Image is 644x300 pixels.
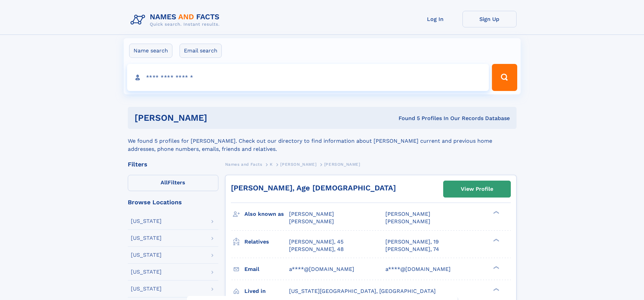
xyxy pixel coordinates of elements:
[492,265,500,270] div: ❯
[492,287,500,292] div: ❯
[128,199,218,205] div: Browse Locations
[131,235,162,241] div: [US_STATE]
[131,218,162,224] div: [US_STATE]
[127,64,489,91] input: search input
[129,44,172,58] label: Name search
[128,11,225,29] img: Logo Names and Facts
[131,269,162,275] div: [US_STATE]
[128,129,517,153] div: We found 5 profiles for [PERSON_NAME]. Check out our directory to find information about [PERSON_...
[303,115,510,122] div: Found 5 Profiles In Our Records Database
[289,218,334,225] span: [PERSON_NAME]
[131,286,162,292] div: [US_STATE]
[231,184,396,192] a: [PERSON_NAME], Age [DEMOGRAPHIC_DATA]
[385,238,439,246] a: [PERSON_NAME], 19
[408,11,462,27] a: Log In
[244,208,289,220] h3: Also known as
[161,179,168,186] span: All
[244,263,289,275] h3: Email
[492,210,500,215] div: ❯
[385,218,430,225] span: [PERSON_NAME]
[324,162,360,167] span: [PERSON_NAME]
[128,175,218,191] label: Filters
[385,246,439,253] a: [PERSON_NAME], 74
[244,236,289,248] h3: Relatives
[135,114,303,122] h1: [PERSON_NAME]
[280,162,316,167] span: [PERSON_NAME]
[180,44,222,58] label: Email search
[128,161,218,167] div: Filters
[444,181,510,197] a: View Profile
[244,285,289,297] h3: Lived in
[270,160,273,168] a: K
[225,160,262,168] a: Names and Facts
[289,211,334,217] span: [PERSON_NAME]
[270,162,273,167] span: K
[280,160,316,168] a: [PERSON_NAME]
[289,288,436,294] span: [US_STATE][GEOGRAPHIC_DATA], [GEOGRAPHIC_DATA]
[492,64,517,91] button: Search Button
[462,11,517,27] a: Sign Up
[492,238,500,242] div: ❯
[461,181,493,197] div: View Profile
[289,238,343,246] a: [PERSON_NAME], 45
[131,252,162,258] div: [US_STATE]
[385,211,430,217] span: [PERSON_NAME]
[289,246,344,253] a: [PERSON_NAME], 48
